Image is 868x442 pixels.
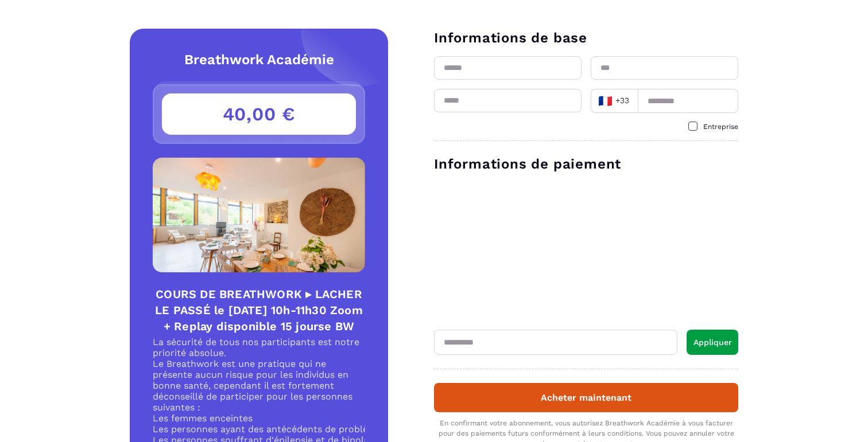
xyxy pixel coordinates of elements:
h3: Informations de paiement [434,155,738,173]
button: Acheter maintenant [434,383,738,412]
h2: Breathwork Académie [153,52,365,68]
input: Search for option [633,92,634,109]
button: Appliquer [687,330,738,355]
p: Le Breathwork est une pratique qui ne présente aucun risque pour les individus en bonne santé, ce... [153,358,365,413]
li: Les femmes enceintes [153,413,365,424]
p: La sécurité de tous nos participants est notre priorité absolue. [153,337,365,358]
img: Product Image [153,158,365,272]
h4: COURS DE BREATHWORK ▸ LACHER LE PASSÉ le [DATE] 10h-11h30 Zoom + Replay disponible 15 jourse BW [153,286,365,334]
span: Entreprise [703,123,738,131]
span: 🇫🇷 [598,93,613,109]
li: Les personnes ayant des antécédents de problèmes cardiovasculaires [153,424,365,435]
h3: Informations de base [434,29,738,47]
div: Search for option [591,89,638,113]
h3: 40,00 € [162,93,356,135]
iframe: Cadre de saisie sécurisé pour le paiement [432,180,741,320]
span: +33 [598,93,630,109]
